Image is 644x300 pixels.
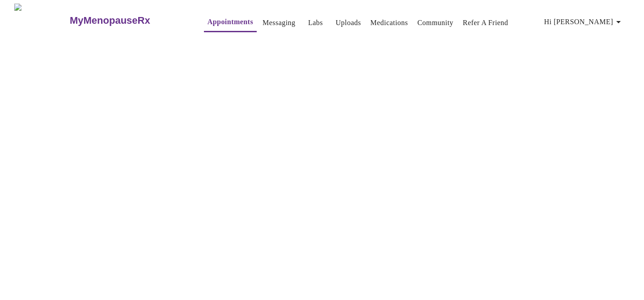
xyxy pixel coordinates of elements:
[301,14,330,32] button: Labs
[367,14,411,32] button: Medications
[259,14,299,32] button: Messaging
[332,14,365,32] button: Uploads
[263,17,295,29] a: Messaging
[208,16,253,28] a: Appointments
[68,5,186,36] a: MyMenopauseRx
[336,17,361,29] a: Uploads
[463,17,508,29] a: Refer a Friend
[204,13,257,32] button: Appointments
[414,14,457,32] button: Community
[14,4,68,37] img: MyMenopauseRx Logo
[459,14,512,32] button: Refer a Friend
[370,17,408,29] a: Medications
[541,13,627,31] button: Hi [PERSON_NAME]
[544,16,624,28] span: Hi [PERSON_NAME]
[70,15,150,26] h3: MyMenopauseRx
[308,17,323,29] a: Labs
[417,17,453,29] a: Community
